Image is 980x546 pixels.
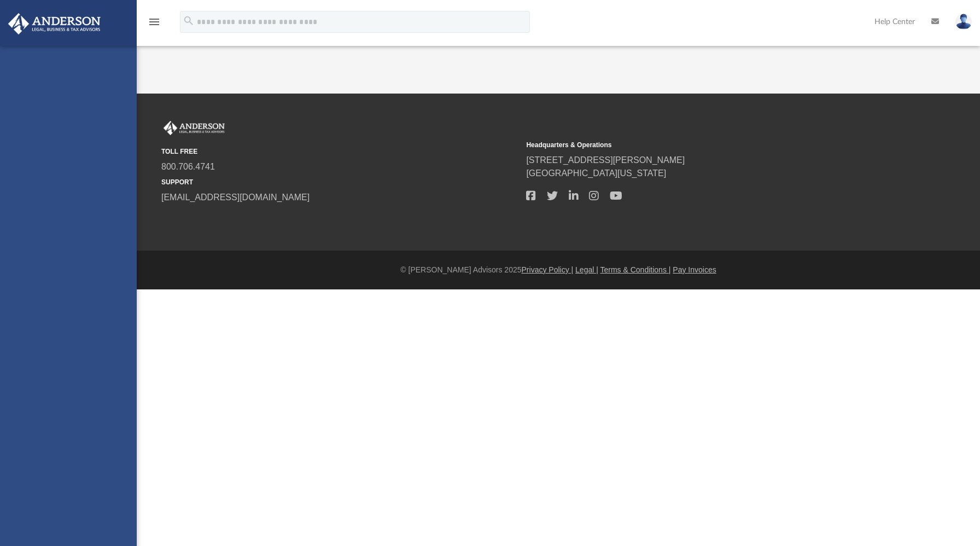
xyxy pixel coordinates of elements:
[148,21,161,28] a: menu
[161,162,215,171] a: 800.706.4741
[137,264,980,276] div: © [PERSON_NAME] Advisors 2025
[526,155,685,165] a: [STREET_ADDRESS][PERSON_NAME]
[161,177,518,187] small: SUPPORT
[522,265,574,274] a: Privacy Policy |
[183,15,195,27] i: search
[526,169,666,178] a: [GEOGRAPHIC_DATA][US_STATE]
[600,265,671,274] a: Terms & Conditions |
[161,121,227,135] img: Anderson Advisors Platinum Portal
[5,13,104,34] img: Anderson Advisors Platinum Portal
[526,140,883,150] small: Headquarters & Operations
[161,147,518,156] small: TOLL FREE
[575,265,598,274] a: Legal |
[955,14,972,30] img: User Pic
[148,15,161,28] i: menu
[673,265,716,274] a: Pay Invoices
[161,193,310,202] a: [EMAIL_ADDRESS][DOMAIN_NAME]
